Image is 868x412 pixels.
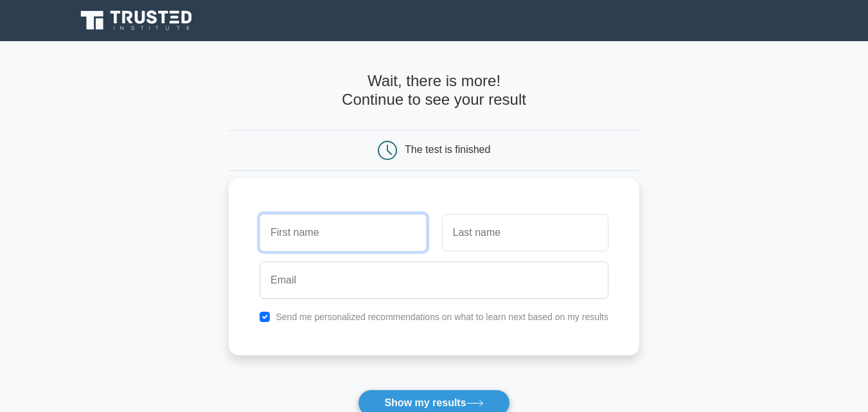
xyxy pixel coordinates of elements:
[276,312,608,322] label: Send me personalized recommendations on what to learn next based on my results
[260,214,426,251] input: First name
[405,144,490,155] div: The test is finished
[229,72,639,109] h4: Wait, there is more! Continue to see your result
[442,214,608,251] input: Last name
[260,262,608,299] input: Email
